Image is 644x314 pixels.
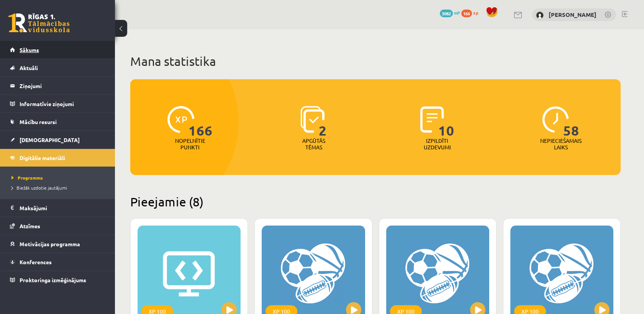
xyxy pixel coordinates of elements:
a: Maksājumi [10,199,105,217]
span: 2 [319,106,327,137]
a: [PERSON_NAME] [549,11,596,18]
span: xp [473,10,478,16]
a: Biežāk uzdotie jautājumi [11,184,107,191]
legend: Ziņojumi [20,77,105,95]
p: Izpildīti uzdevumi [422,137,452,150]
span: Programma [11,175,43,181]
span: Konferences [20,258,52,265]
a: Programma [11,174,107,181]
img: icon-learned-topics-4a711ccc23c960034f471b6e78daf4a3bad4a20eaf4de84257b87e66633f6470.svg [300,106,324,133]
a: Motivācijas programma [10,235,105,253]
img: Ieva Bringina [536,11,544,19]
a: Informatīvie ziņojumi [10,95,105,113]
span: [DEMOGRAPHIC_DATA] [20,136,80,143]
span: Sākums [20,46,39,53]
a: Proktoringa izmēģinājums [10,271,105,289]
a: Digitālie materiāli [10,149,105,167]
span: Digitālie materiāli [20,154,65,161]
p: Apgūtās tēmas [299,137,329,150]
h2: Pieejamie (8) [130,194,621,209]
p: Nepieciešamais laiks [540,137,582,150]
a: Aktuāli [10,59,105,77]
a: Mācību resursi [10,113,105,131]
span: Proktoringa izmēģinājums [20,276,86,283]
a: 3082 mP [440,10,460,16]
span: Biežāk uzdotie jautājumi [11,185,67,191]
span: Mācību resursi [20,118,57,125]
img: icon-completed-tasks-ad58ae20a441b2904462921112bc710f1caf180af7a3daa7317a5a94f2d26646.svg [420,106,444,133]
span: 10 [438,106,454,137]
h1: Mana statistika [130,54,621,69]
img: icon-clock-7be60019b62300814b6bd22b8e044499b485619524d84068768e800edab66f18.svg [542,106,569,133]
a: 166 xp [461,10,482,16]
span: mP [454,10,460,16]
a: Konferences [10,253,105,271]
legend: Informatīvie ziņojumi [20,95,105,113]
img: icon-xp-0682a9bc20223a9ccc6f5883a126b849a74cddfe5390d2b41b4391c66f2066e7.svg [167,106,194,133]
p: Nopelnītie punkti [175,137,205,150]
span: 58 [563,106,579,137]
span: Motivācijas programma [20,240,80,247]
span: Atzīmes [20,222,40,229]
a: Sākums [10,41,105,59]
legend: Maksājumi [20,199,105,217]
span: 3082 [440,10,453,17]
span: Aktuāli [20,64,38,71]
a: [DEMOGRAPHIC_DATA] [10,131,105,149]
span: 166 [461,10,472,17]
span: 166 [188,106,213,137]
a: Rīgas 1. Tālmācības vidusskola [8,13,70,33]
a: Ziņojumi [10,77,105,95]
a: Atzīmes [10,217,105,235]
